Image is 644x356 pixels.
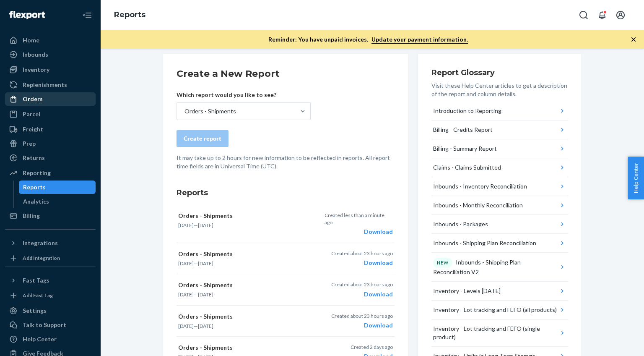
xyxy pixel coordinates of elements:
button: Introduction to Reporting [431,102,568,120]
time: [DATE] [198,323,213,329]
button: Orders - Shipments[DATE]—[DATE]Created less than a minute agoDownload [177,205,395,243]
div: Reports [23,183,46,191]
button: NEWInbounds - Shipping Plan Reconciliation V2 [431,253,568,282]
button: Orders - Shipments[DATE]—[DATE]Created about 23 hours agoDownload [177,274,395,305]
div: Home [23,36,39,44]
div: Analytics [23,197,49,206]
div: Add Integration [23,254,60,262]
div: Create report [184,134,221,143]
div: Prep [23,139,36,148]
a: Help Center [5,332,96,346]
p: Reminder: You have unpaid invoices. [268,35,468,44]
h3: Report Glossary [431,67,568,78]
p: Created about 23 hours ago [331,312,393,319]
div: Download [331,290,393,298]
p: Created 2 days ago [351,343,393,351]
div: Inbounds [23,50,48,59]
a: Freight [5,123,96,136]
div: Returns [23,154,45,162]
a: Home [5,34,96,47]
div: Settings [23,306,47,315]
time: [DATE] [178,291,194,298]
p: — [178,222,319,229]
div: Download [331,321,393,330]
p: Visit these Help Center articles to get a description of the report and column details. [431,81,568,98]
p: Created less than a minute ago [325,212,393,226]
time: [DATE] [178,222,194,228]
div: Download [331,259,393,267]
div: Inbounds - Shipping Plan Reconciliation [433,239,536,247]
a: Update your payment information. [371,36,468,44]
div: Add Fast Tag [23,292,53,299]
a: Add Fast Tag [5,291,96,301]
button: Inventory - Lot tracking and FEFO (all products) [431,301,568,319]
p: Orders - Shipments [178,281,320,289]
div: Billing - Credits Report [433,126,493,134]
div: Help Center [23,335,57,343]
span: Help Center [628,157,644,199]
div: Download [325,228,393,236]
time: [DATE] [198,260,213,267]
p: Created about 23 hours ago [331,281,393,288]
p: — [178,322,320,330]
h2: Create a New Report [177,67,395,81]
div: Inbounds - Inventory Reconciliation [433,182,527,191]
button: Inbounds - Shipping Plan Reconciliation [431,234,568,253]
p: Orders - Shipments [178,312,320,321]
button: Inventory - Lot tracking and FEFO (single product) [431,319,568,347]
a: Analytics [19,195,96,208]
button: Orders - Shipments[DATE]—[DATE]Created about 23 hours agoDownload [177,306,395,337]
button: Inventory - Levels [DATE] [431,282,568,301]
div: Inventory - Lot tracking and FEFO (all products) [433,306,557,314]
p: It may take up to 2 hours for new information to be reflected in reports. All report time fields ... [177,154,395,170]
div: Inbounds - Shipping Plan Reconciliation V2 [433,258,558,276]
div: Fast Tags [23,276,49,285]
p: Orders - Shipments [178,212,319,220]
button: Close Navigation [79,7,96,24]
a: Orders [5,92,96,106]
a: Inventory [5,63,96,76]
button: Inbounds - Monthly Reconciliation [431,196,568,215]
button: Inbounds - Inventory Reconciliation [431,177,568,196]
div: Orders - Shipments [184,107,236,115]
h3: Reports [177,187,395,198]
button: Integrations [5,236,96,250]
button: Claims - Claims Submitted [431,158,568,177]
a: Settings [5,304,96,317]
button: Inbounds - Packages [431,215,568,234]
div: Talk to Support [23,321,66,329]
div: Claims - Claims Submitted [433,163,501,172]
time: [DATE] [178,323,194,329]
time: [DATE] [198,291,213,298]
div: Inventory [23,65,49,74]
img: Flexport logo [9,11,45,19]
div: Freight [23,125,43,133]
p: — [178,260,320,267]
button: Billing - Summary Report [431,139,568,158]
button: Fast Tags [5,274,96,287]
div: Inventory - Lot tracking and FEFO (single product) [433,325,558,341]
p: Orders - Shipments [178,250,320,258]
button: Orders - Shipments[DATE]—[DATE]Created about 23 hours agoDownload [177,243,395,274]
p: — [178,291,320,298]
div: Inbounds - Packages [433,220,488,228]
a: Reports [19,181,96,194]
div: Integrations [23,239,58,247]
p: NEW [437,259,449,266]
button: Open notifications [594,7,610,24]
p: Which report would you like to see? [177,91,311,99]
p: Created about 23 hours ago [331,250,393,257]
a: Returns [5,151,96,165]
a: Reporting [5,166,96,180]
a: Reports [114,10,145,19]
a: Parcel [5,107,96,121]
div: Parcel [23,110,40,118]
button: Open account menu [612,7,629,24]
a: Inbounds [5,48,96,61]
button: Billing - Credits Report [431,120,568,139]
div: Introduction to Reporting [433,107,501,115]
div: Inventory - Levels [DATE] [433,287,501,295]
div: Orders [23,95,43,103]
button: Open Search Box [575,7,592,24]
div: Reporting [23,169,51,177]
